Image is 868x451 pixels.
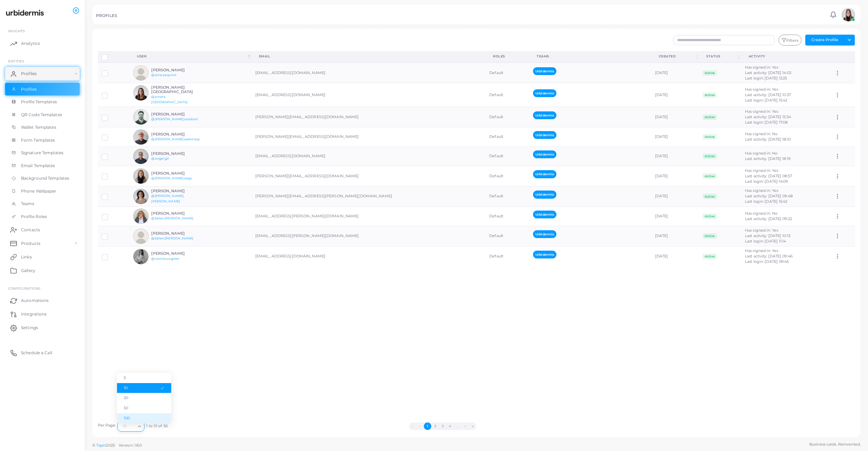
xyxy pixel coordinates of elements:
div: Search for option [117,421,144,432]
span: Has signed in: Yes [745,109,778,114]
button: Create Profile [805,35,844,46]
div: Status [706,54,736,59]
span: Configurations [8,286,40,290]
label: Per Page [98,423,116,428]
span: Business cards. Reinvented. [809,441,861,447]
h6: [PERSON_NAME] [151,68,201,72]
td: [PERSON_NAME][EMAIL_ADDRESS][DOMAIN_NAME] [252,127,486,147]
span: Has signed in: Yes [745,87,778,92]
h6: [PERSON_NAME] [151,211,201,216]
img: avatar [133,189,149,204]
span: Settings [21,325,38,331]
img: avatar [133,65,149,80]
span: Profiles [21,71,37,77]
a: @camila.sagnier [151,257,179,260]
input: Search for option [120,422,135,430]
span: Last login: [DATE] 14:09 [745,179,788,184]
span: Analytics [21,40,40,47]
a: avatar [840,8,857,21]
h6: [PERSON_NAME][GEOGRAPHIC_DATA] [151,85,201,94]
li: 10 [117,383,171,393]
td: Default [486,186,529,206]
td: Default [486,166,529,186]
h6: [PERSON_NAME] [151,189,201,193]
li: 20 [117,393,171,403]
span: Urbidermis [533,150,556,158]
span: Active [703,173,717,179]
div: Teams [537,54,644,59]
div: Email [259,54,478,59]
span: © [92,443,142,448]
span: Profile Roles [21,214,47,220]
div: Created [659,54,694,59]
span: Last activity: [DATE] 15:34 [745,114,791,119]
ul: Pagination [168,422,717,430]
span: Last activity: [DATE] 18:19 [745,156,791,161]
a: Email Templates [5,159,80,172]
span: Phone Wallpaper [21,188,57,194]
span: Active [703,134,717,140]
a: @belen.[PERSON_NAME] [151,216,193,220]
td: [EMAIL_ADDRESS][DOMAIN_NAME] [252,62,486,83]
span: Urbidermis [533,131,556,139]
div: Roles [493,54,522,59]
span: Urbidermis [533,89,556,97]
span: 1 to 10 of 56 [146,423,167,429]
span: QR Code Templates [21,112,62,118]
td: [PERSON_NAME][EMAIL_ADDRESS][DOMAIN_NAME] [252,107,486,127]
a: @[PERSON_NAME].segu [151,176,192,180]
span: Has signed in: Yes [745,65,778,70]
span: Last activity: [DATE] 09:48 [745,194,793,198]
a: @[PERSON_NAME].askenasy [151,137,200,141]
a: Integrations [5,307,80,321]
span: Urbidermis [533,251,556,258]
span: Active [703,254,717,259]
td: Default [486,83,529,107]
a: @ainara.[GEOGRAPHIC_DATA] [151,95,188,104]
span: Integrations [21,311,46,317]
span: Active [703,154,717,159]
img: avatar [133,149,149,164]
span: Email Templates [21,163,55,169]
th: Action [831,51,855,62]
div: User [137,54,247,59]
td: [EMAIL_ADDRESS][PERSON_NAME][DOMAIN_NAME] [252,206,486,226]
span: Last login: [DATE] 15:42 [745,199,788,204]
td: Default [486,107,529,127]
td: [DATE] [651,246,699,266]
span: Urbidermis [533,170,556,178]
a: Profile Roles [5,210,80,223]
span: Active [703,214,717,219]
span: Last activity: [DATE] 10:37 [745,92,791,97]
img: avatar [133,85,149,101]
td: [DATE] [651,127,699,147]
td: [EMAIL_ADDRESS][DOMAIN_NAME] [252,246,486,266]
a: Background Templates [5,172,80,185]
img: avatar [133,209,149,224]
td: [DATE] [651,226,699,246]
div: activity [749,54,823,59]
td: Default [486,206,529,226]
span: Last activity: [DATE] 09:46 [745,254,793,258]
a: Automations [5,294,80,307]
img: avatar [133,168,149,184]
td: Default [486,246,529,266]
span: INSIGHTS [8,29,25,33]
span: Last login: [DATE] 09:45 [745,259,789,264]
span: Has signed in: Yes [745,248,778,253]
span: Signature Templates [21,150,63,156]
a: @[PERSON_NAME].salabert [151,117,198,121]
button: Filters [778,35,802,46]
span: Contacts [21,227,40,233]
h6: [PERSON_NAME] [151,251,201,256]
span: Has signed in: No [745,131,777,136]
span: Urbidermis [533,67,556,75]
span: 2025 [106,443,115,448]
a: @aina.esquirol [151,73,176,77]
a: Settings [5,321,80,335]
td: [DATE] [651,62,699,83]
button: Go to page 1 [424,422,431,430]
span: Gallery [21,268,35,274]
a: Profiles [5,67,80,80]
button: Go to page 3 [439,422,446,430]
